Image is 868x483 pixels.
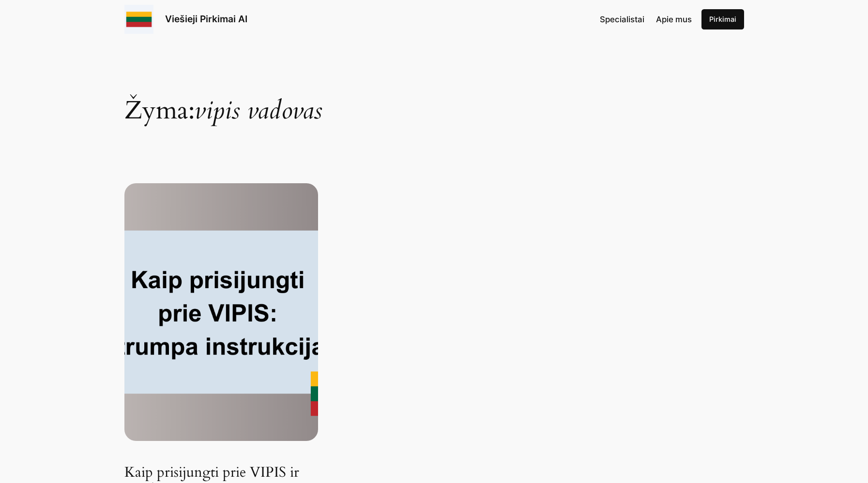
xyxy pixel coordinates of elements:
nav: Navigation [600,13,692,26]
a: Specialistai [600,13,644,26]
span: vipis vadovas [195,93,322,128]
img: Kaip prisijungti prie VIPIS ir naudotis sistema: trumpa instrukcija [124,183,318,441]
h1: Žyma: [124,48,744,123]
a: Pirkimai [701,9,744,29]
span: Apie mus [656,15,692,24]
span: Specialistai [600,15,644,24]
img: Viešieji pirkimai logo [124,5,153,34]
a: Viešieji Pirkimai AI [165,13,247,25]
a: Apie mus [656,13,692,26]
